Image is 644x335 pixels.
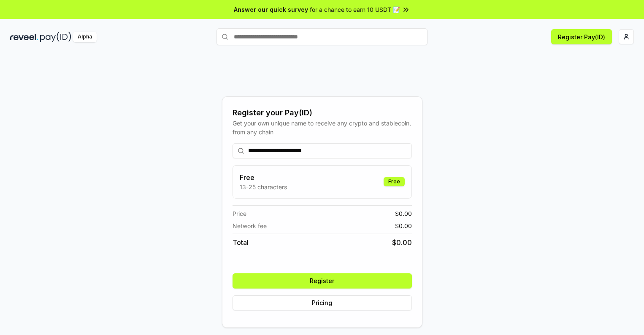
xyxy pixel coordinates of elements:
[392,237,412,248] span: $ 0.00
[240,182,287,191] p: 13-25 characters
[551,29,612,44] button: Register Pay(ID)
[395,209,412,218] span: $ 0.00
[40,32,71,42] img: pay_id
[395,221,412,230] span: $ 0.00
[310,5,400,14] span: for a chance to earn 10 USDT 📝
[234,5,308,14] span: Answer our quick survey
[10,32,38,42] img: reveel_dark
[233,237,249,248] span: Total
[73,32,97,42] div: Alpha
[233,209,246,218] span: Price
[384,177,405,186] div: Free
[233,221,267,230] span: Network fee
[233,107,412,119] div: Register your Pay(ID)
[240,172,287,182] h3: Free
[233,273,412,289] button: Register
[233,295,412,310] button: Pricing
[233,119,412,136] div: Get your own unique name to receive any crypto and stablecoin, from any chain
